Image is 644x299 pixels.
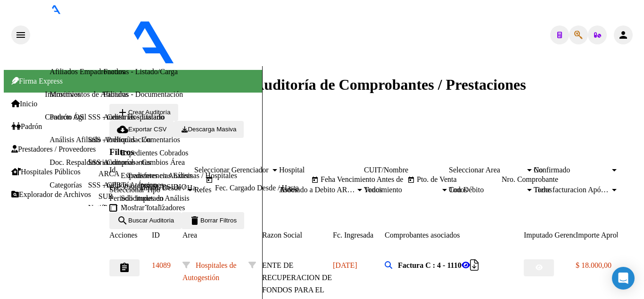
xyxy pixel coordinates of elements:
[576,231,631,239] span: Importe Aprobado
[576,261,611,269] span: $ 18.000,00
[534,166,543,174] span: No
[50,113,86,121] a: Padrón Ágil
[534,186,552,194] span: Todos
[88,136,151,144] a: SSS - Preliquidación
[121,171,193,180] a: Expedientes en Análisis
[11,122,42,131] a: Padrón
[524,229,576,241] datatable-header-cell: Imputado Gerenciador
[103,90,183,98] a: Facturas - Documentación
[30,14,254,64] img: Logo SAAS
[260,175,305,184] input: Fecha fin
[11,145,96,154] a: Prestadores / Proveedores
[398,261,462,269] strong: Factura C : 4 - 1110
[254,58,280,66] span: - OSTV
[576,229,627,241] datatable-header-cell: Importe Aprobado
[88,181,164,189] a: SSS - CPBTs Atenciones
[612,267,635,290] div: Open Intercom Messenger
[88,113,165,121] a: SSS - Censo Hospitalario
[121,194,190,203] a: Solicitudes en Análisis
[11,190,91,199] a: Explorador de Archivos
[50,136,101,144] a: Análisis Afiliado
[11,77,63,85] span: Firma Express
[618,29,629,41] mat-icon: person
[11,168,81,176] a: Hospitales Públicos
[405,174,417,186] button: Open calendar
[50,90,128,98] a: Movimientos de Afiliados
[262,229,333,241] datatable-header-cell: Razon Social
[109,147,640,157] h3: Filtros
[333,231,373,239] span: Fc. Ingresada
[109,76,526,93] span: PRESTADORES -> Auditoría de Comprobantes / Prestaciones
[88,158,151,166] a: SSS - Comprobantes
[140,205,176,214] a: DR.ENVIO
[103,68,178,76] a: Facturas - Listado/Carga
[364,186,382,194] span: Todos
[309,174,321,186] button: Open calendar
[385,229,524,241] datatable-header-cell: Comprobantes asociados
[385,231,460,239] span: Comprobantes asociados
[449,186,467,194] span: Todos
[99,170,119,178] a: ARCA
[11,100,37,108] a: Inicio
[127,171,237,180] a: Transferencias Externas / Hospitales
[50,68,125,76] a: Afiliados Empadronados
[524,231,592,239] span: Imputado Gerenciador
[15,29,26,41] mat-icon: menu
[333,229,385,241] datatable-header-cell: Fc. Ingresada
[279,186,297,194] span: Todos
[333,261,357,269] span: [DATE]
[121,149,189,157] a: Expedientes Cobrados
[449,166,525,174] span: Seleccionar Area
[262,231,302,239] span: Razon Social
[140,183,187,191] a: DS.SUBSIDIO
[99,192,113,200] a: SUR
